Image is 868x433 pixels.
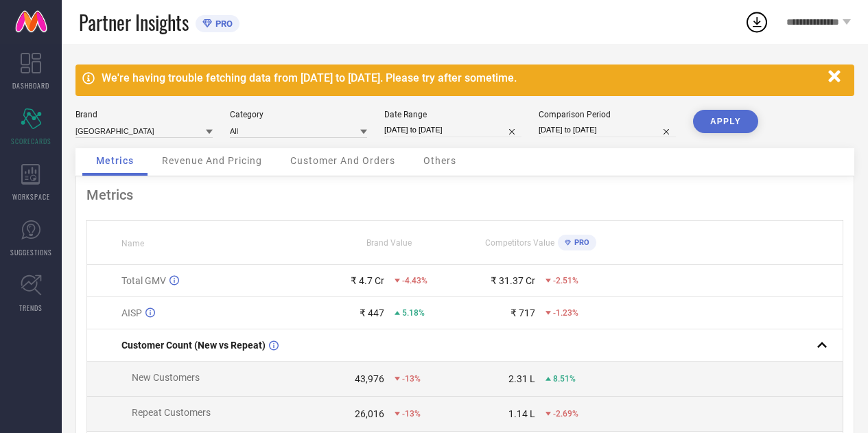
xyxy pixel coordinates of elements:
span: PRO [571,238,589,247]
input: Select comparison period [539,123,676,137]
span: SCORECARDS [11,136,51,146]
button: APPLY [693,110,758,133]
span: Metrics [96,155,134,166]
span: AISP [121,307,142,318]
div: Open download list [744,10,769,34]
span: Competitors Value [485,238,554,248]
span: -13% [402,374,421,384]
span: Partner Insights [79,8,189,36]
div: Metrics [86,187,843,203]
span: 5.18% [402,308,425,318]
div: ₹ 717 [511,307,535,318]
span: Brand Value [366,238,412,248]
span: SUGGESTIONS [10,247,52,257]
span: -4.43% [402,276,427,285]
input: Select date range [384,123,521,137]
div: Date Range [384,110,521,119]
span: -2.51% [553,276,578,285]
span: DASHBOARD [12,80,49,91]
div: We're having trouble fetching data from [DATE] to [DATE]. Please try after sometime. [102,71,821,84]
span: New Customers [132,372,200,383]
div: 2.31 L [508,373,535,384]
span: Others [423,155,456,166]
span: Customer And Orders [290,155,395,166]
span: WORKSPACE [12,191,50,202]
div: ₹ 4.7 Cr [351,275,384,286]
div: ₹ 447 [360,307,384,318]
span: Total GMV [121,275,166,286]
span: Name [121,239,144,248]
div: 1.14 L [508,408,535,419]
span: Revenue And Pricing [162,155,262,166]
div: 43,976 [355,373,384,384]
span: Customer Count (New vs Repeat) [121,340,266,351]
span: -13% [402,409,421,419]
div: Category [230,110,367,119]
span: -1.23% [553,308,578,318]
span: -2.69% [553,409,578,419]
span: TRENDS [19,303,43,313]
span: 8.51% [553,374,576,384]
span: Repeat Customers [132,407,211,418]
div: ₹ 31.37 Cr [491,275,535,286]
div: 26,016 [355,408,384,419]
div: Comparison Period [539,110,676,119]
div: Brand [75,110,213,119]
span: PRO [212,19,233,29]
